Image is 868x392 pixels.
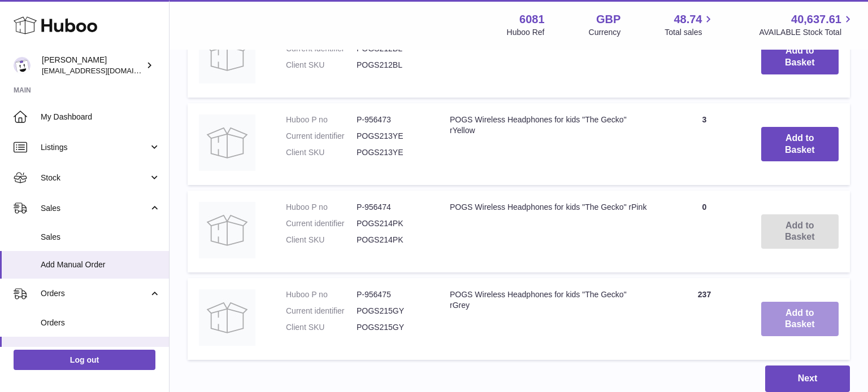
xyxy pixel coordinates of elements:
dd: P-956473 [357,114,427,125]
span: 40,637.61 [791,12,841,27]
img: POGS Wireless Headphones for kids "The Gecko" rPink [199,202,255,258]
dd: POGS214PK [357,235,427,245]
span: AVAILABLE Stock Total [759,27,854,38]
span: [EMAIL_ADDRESS][DOMAIN_NAME] [42,66,166,75]
dd: P-956475 [357,289,427,300]
span: My Dashboard [41,112,160,122]
dd: POGS215GY [357,322,427,333]
strong: GBP [596,12,620,27]
a: 48.74 Total sales [665,12,715,38]
a: 40,637.61 AVAILABLE Stock Total [759,12,854,38]
span: Add Manual Order [41,259,160,270]
td: POGS Wireless Headphones for kids "The Gecko" rBlue [439,16,659,98]
span: Stock [41,173,149,183]
span: Orders [41,288,149,299]
img: POGS Wireless Headphones for kids "The Gecko" rYellow [199,114,255,171]
button: Add to Basket [761,39,839,74]
img: hello@pogsheadphones.com [14,57,31,74]
span: Sales [41,203,149,214]
strong: 6081 [519,12,545,27]
span: Sales [41,232,160,243]
dt: Huboo P no [286,289,357,300]
dt: Huboo P no [286,202,357,213]
dt: Current identifier [286,218,357,229]
span: 48.74 [674,12,702,27]
dt: Client SKU [286,322,357,333]
dd: POGS214PK [357,218,427,229]
dd: P-956474 [357,202,427,213]
button: Add to Basket [761,302,839,337]
div: [PERSON_NAME] [42,55,144,76]
span: Add Manual Order [41,345,160,356]
button: Next [765,365,850,392]
td: 237 [659,278,750,360]
button: Add to Basket [761,127,839,162]
dd: POGS212BL [357,60,427,71]
dt: Client SKU [286,235,357,245]
dd: POGS215GY [357,306,427,316]
dt: Current identifier [286,131,357,142]
td: POGS Wireless Headphones for kids "The Gecko" rYellow [439,103,659,185]
a: Log out [14,350,155,370]
dd: POGS213YE [357,147,427,158]
div: Currency [589,27,621,38]
span: Orders [41,318,160,328]
img: POGS Wireless Headphones for kids "The Gecko" rGrey [199,289,255,346]
span: Listings [41,142,149,153]
td: 38 [659,16,750,98]
img: POGS Wireless Headphones for kids "The Gecko" rBlue [199,27,255,83]
dd: POGS213YE [357,131,427,142]
dt: Client SKU [286,147,357,158]
td: POGS Wireless Headphones for kids "The Gecko" rPink [439,191,659,272]
td: 3 [659,103,750,185]
div: Huboo Ref [507,27,545,38]
td: POGS Wireless Headphones for kids "The Gecko" rGrey [439,278,659,360]
span: Total sales [665,27,715,38]
dt: Client SKU [286,60,357,71]
dt: Huboo P no [286,114,357,125]
dt: Current identifier [286,306,357,316]
td: 0 [659,191,750,272]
